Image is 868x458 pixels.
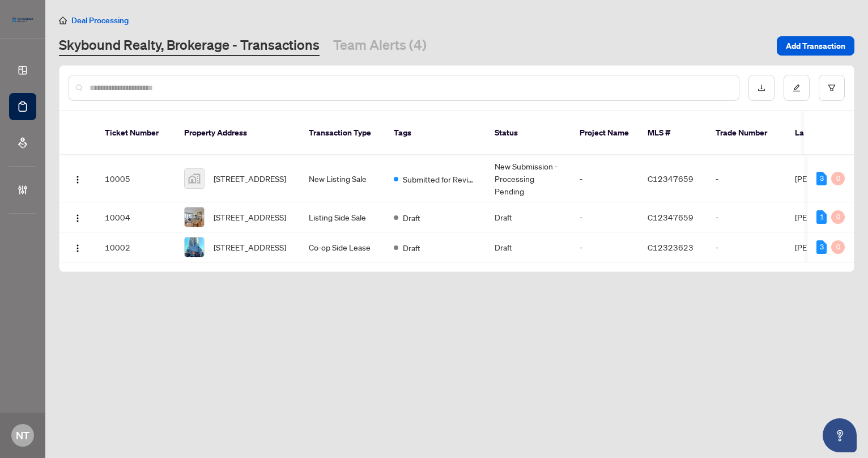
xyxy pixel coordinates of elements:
[648,242,693,252] span: C12323623
[793,84,801,92] span: edit
[486,232,571,262] td: Draft
[831,172,845,185] div: 0
[9,14,36,26] img: logo
[571,202,639,232] td: -
[69,169,87,188] button: Logo
[707,111,786,155] th: Trade Number
[300,232,385,262] td: Co-op Side Lease
[333,36,427,56] a: Team Alerts (4)
[403,173,476,185] span: Submitted for Review
[214,241,286,253] span: [STREET_ADDRESS]
[748,75,775,101] button: download
[175,111,300,155] th: Property Address
[69,238,87,256] button: Logo
[96,202,175,232] td: 10004
[786,37,845,55] span: Add Transaction
[639,111,707,155] th: MLS #
[707,232,786,262] td: -
[214,172,286,185] span: [STREET_ADDRESS]
[96,232,175,262] td: 10002
[96,111,175,155] th: Ticket Number
[816,240,827,254] div: 3
[403,241,420,254] span: Draft
[214,211,286,223] span: [STREET_ADDRESS]
[300,155,385,202] td: New Listing Sale
[816,210,827,224] div: 1
[828,84,836,92] span: filter
[571,155,639,202] td: -
[648,212,693,222] span: C12347659
[707,202,786,232] td: -
[831,210,845,224] div: 0
[59,16,67,24] span: home
[403,211,420,224] span: Draft
[816,172,827,185] div: 3
[385,111,486,155] th: Tags
[185,169,204,188] img: thumbnail-img
[571,111,639,155] th: Project Name
[819,75,845,101] button: filter
[571,232,639,262] td: -
[185,238,204,257] img: thumbnail-img
[486,155,571,202] td: New Submission - Processing Pending
[73,175,82,184] img: Logo
[648,173,693,184] span: C12347659
[185,207,204,227] img: thumbnail-img
[300,202,385,232] td: Listing Side Sale
[784,75,810,101] button: edit
[59,36,320,56] a: Skybound Realty, Brokerage - Transactions
[707,155,786,202] td: -
[486,202,571,232] td: Draft
[96,155,175,202] td: 10005
[831,240,845,254] div: 0
[300,111,385,155] th: Transaction Type
[71,15,129,26] span: Deal Processing
[16,427,29,443] span: NT
[69,208,87,226] button: Logo
[777,36,854,56] button: Add Transaction
[823,418,857,452] button: Open asap
[758,84,765,92] span: download
[486,111,571,155] th: Status
[73,244,82,253] img: Logo
[73,214,82,223] img: Logo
